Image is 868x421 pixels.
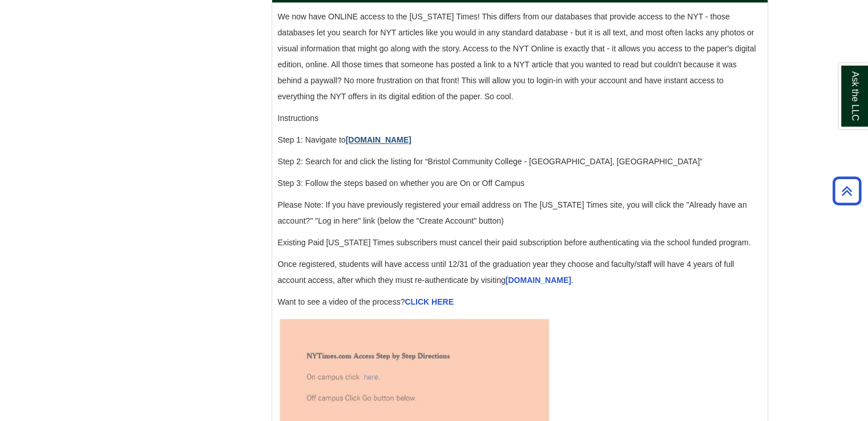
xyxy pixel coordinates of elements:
span: Step 3: Follow the steps based on whether you are On or Off Campus [278,179,524,188]
span: Existing Paid [US_STATE] Times subscribers must cancel their paid subscription before authenticat... [278,238,751,247]
a: [DOMAIN_NAME] [346,135,411,144]
span: Step 2: Search for and click the listing for “Bristol Community College - [GEOGRAPHIC_DATA], [GEO... [278,157,703,166]
a: CLICK HERE [405,297,454,306]
a: [DOMAIN_NAME] [506,276,571,285]
span: Step 1: Navigate to [278,135,414,144]
span: We now have ONLINE access to the [US_STATE] Times! This differs from our databases that provide a... [278,12,756,101]
span: Instructions [278,114,319,123]
span: Want to see a video of the process? [278,297,454,306]
span: Once registered, students will have access until 12/31 of the graduation year they choose and fac... [278,260,734,285]
a: Back to Top [829,183,865,199]
span: Please Note: If you have previously registered your email address on The [US_STATE] Times site, y... [278,200,747,225]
